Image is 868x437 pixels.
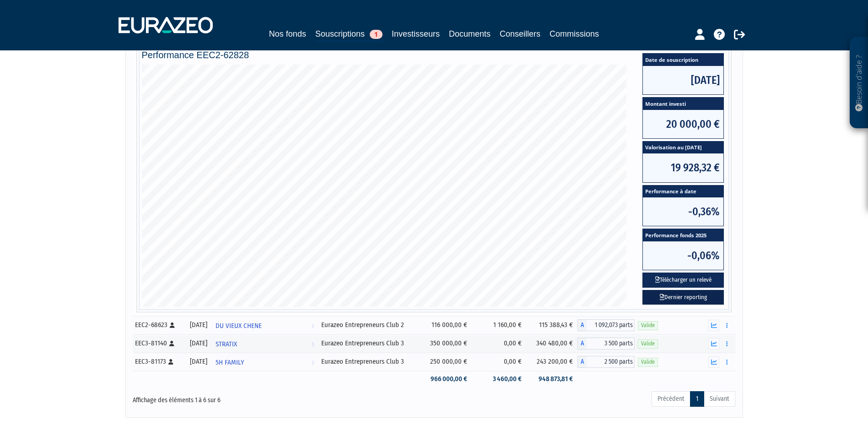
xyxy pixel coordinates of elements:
[119,17,213,33] img: 1732889491-logotype_eurazeo_blanc_rvb.png
[643,241,723,270] span: -0,06%
[188,357,209,366] div: [DATE]
[690,391,704,407] a: 1
[577,338,635,350] div: A - Eurazeo Entrepreneurs Club 3
[212,316,318,334] a: DU VIEUX CHENE
[526,316,577,334] td: 115 388,43 €
[643,186,723,198] span: Performance à date
[135,339,182,348] div: EEC3-81140
[472,334,526,353] td: 0,00 €
[587,338,635,350] span: 3 500 parts
[638,339,658,348] span: Valide
[421,334,472,353] td: 350 000,00 €
[587,356,635,368] span: 2 500 parts
[315,27,383,42] a: Souscriptions1
[577,338,587,350] span: A
[370,30,383,39] span: 1
[421,353,472,371] td: 250 000,00 €
[321,357,417,366] div: Eurazeo Entrepreneurs Club 3
[638,321,658,330] span: Valide
[643,98,723,110] span: Montant investi
[526,353,577,371] td: 243 200,00 €
[643,142,723,154] span: Valorisation au [DATE]
[638,358,658,366] span: Valide
[643,229,723,241] span: Performance fonds 2025
[212,334,318,353] a: STRATIX
[643,110,723,138] span: 20 000,00 €
[500,27,540,40] a: Conseillers
[216,317,262,334] span: DU VIEUX CHENE
[216,354,244,371] span: 5H FAMILY
[449,27,491,40] a: Documents
[643,153,723,182] span: 19 928,32 €
[188,320,209,330] div: [DATE]
[311,354,314,371] i: Voir l'investisseur
[854,42,864,124] p: Besoin d'aide ?
[472,353,526,371] td: 0,00 €
[133,390,376,405] div: Affichage des éléments 1 à 6 sur 6
[142,50,727,60] h4: Performance EEC2-62828
[311,317,314,334] i: Voir l'investisseur
[135,357,182,366] div: EEC3-81173
[168,359,173,365] i: [Français] Personne physique
[169,341,174,346] i: [Français] Personne physique
[526,371,577,387] td: 948 873,81 €
[577,356,635,368] div: A - Eurazeo Entrepreneurs Club 3
[587,319,635,331] span: 1 092,073 parts
[472,371,526,387] td: 3 460,00 €
[170,322,175,328] i: [Français] Personne physique
[311,336,314,353] i: Voir l'investisseur
[643,54,723,66] span: Date de souscription
[421,316,472,334] td: 116 000,00 €
[642,273,724,288] button: Télécharger un relevé
[321,320,417,330] div: Eurazeo Entrepreneurs Club 2
[188,339,209,348] div: [DATE]
[135,320,182,330] div: EEC2-68623
[577,319,587,331] span: A
[526,334,577,353] td: 340 480,00 €
[577,356,587,368] span: A
[421,371,472,387] td: 966 000,00 €
[472,316,526,334] td: 1 160,00 €
[392,27,440,40] a: Investisseurs
[643,66,723,94] span: [DATE]
[216,336,237,353] span: STRATIX
[269,27,306,40] a: Nos fonds
[321,339,417,348] div: Eurazeo Entrepreneurs Club 3
[212,353,318,371] a: 5H FAMILY
[577,319,635,331] div: A - Eurazeo Entrepreneurs Club 2
[643,197,723,226] span: -0,36%
[550,27,599,40] a: Commissions
[642,290,724,305] a: Dernier reporting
